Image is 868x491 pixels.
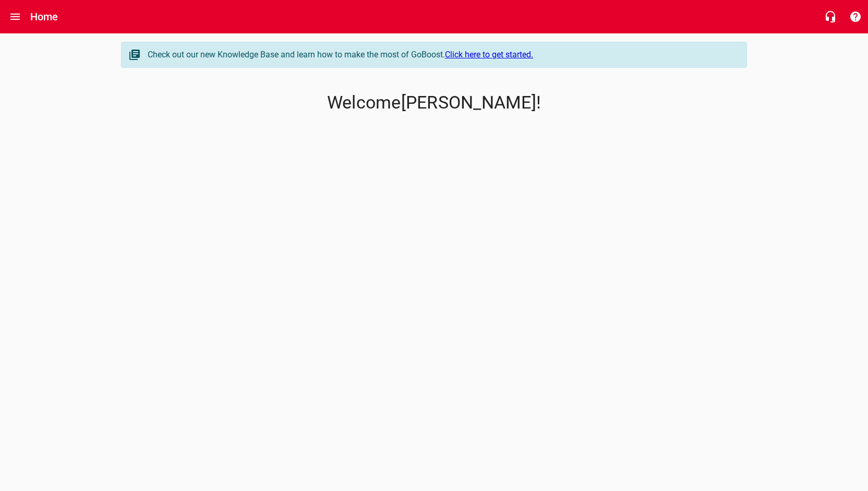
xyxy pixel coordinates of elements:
[148,49,736,61] div: Check out our new Knowledge Base and learn how to make the most of GoBoost.
[121,92,747,113] p: Welcome [PERSON_NAME] !
[3,4,28,29] button: Open drawer
[843,4,868,29] button: Support Portal
[818,4,843,29] button: Live Chat
[445,50,533,59] a: Click here to get started.
[30,8,58,25] h6: Home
